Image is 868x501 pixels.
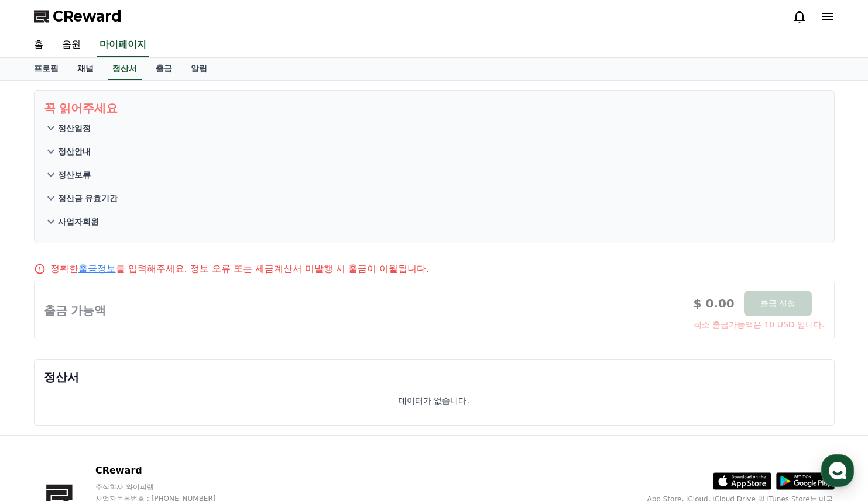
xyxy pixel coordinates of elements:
[68,58,103,80] a: 채널
[108,58,142,80] a: 정산서
[34,7,122,26] a: CReward
[44,186,825,210] button: 정산금 유효기간
[78,263,116,274] a: 출금정보
[25,33,53,57] a: 홈
[44,210,825,233] button: 사업자회원
[44,163,825,186] button: 정산보류
[50,262,430,276] p: 정확한 를 입력해주세요. 정보 오류 또는 세금계산서 미발행 시 출금이 이월됩니다.
[146,58,181,80] a: 출금
[58,122,91,134] p: 정산일정
[53,33,90,57] a: 음원
[58,169,91,181] p: 정산보류
[44,116,825,140] button: 정산일정
[181,388,195,398] span: 설정
[58,146,91,157] p: 정산안내
[58,192,118,204] p: 정산금 유효기간
[44,369,825,385] p: 정산서
[151,371,225,400] a: 설정
[44,140,825,163] button: 정산안내
[37,388,44,398] span: 홈
[181,58,217,80] a: 알림
[4,371,77,400] a: 홈
[107,389,121,398] span: 대화
[58,216,99,227] p: 사업자회원
[25,58,68,80] a: 프로필
[77,371,151,400] a: 대화
[97,33,149,57] a: 마이페이지
[95,464,238,478] p: CReward
[399,395,469,406] p: 데이터가 없습니다.
[44,100,825,116] p: 꼭 읽어주세요
[53,7,122,26] span: CReward
[95,482,238,492] p: 주식회사 와이피랩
